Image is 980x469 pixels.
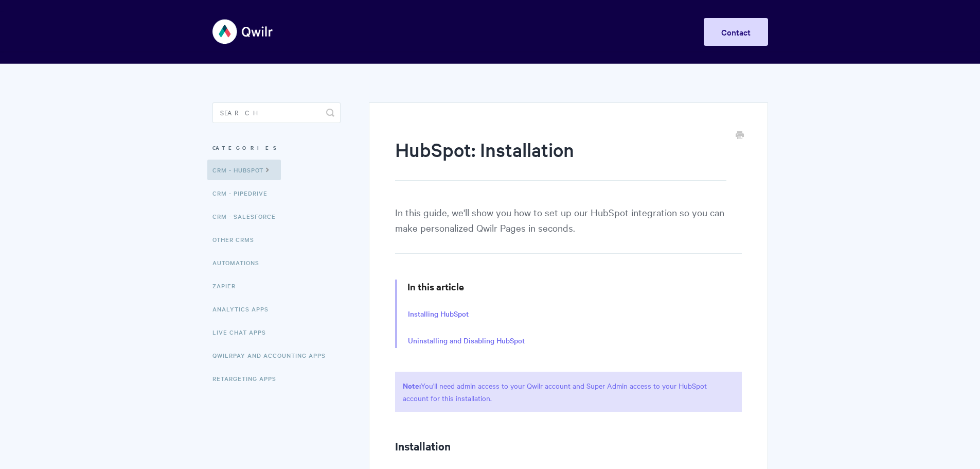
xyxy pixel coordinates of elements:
[212,252,267,273] a: Automations
[704,18,768,46] a: Contact
[212,183,275,203] a: CRM - Pipedrive
[736,130,744,142] a: Print this Article
[395,136,726,181] h1: HubSpot: Installation
[408,335,525,346] a: Uninstalling and Disabling HubSpot
[212,138,341,157] h3: Categories
[212,12,274,51] img: Qwilr Help Center
[403,380,421,391] strong: Note:
[212,229,262,250] a: Other CRMs
[395,372,741,412] p: You'll need admin access to your Qwilr account and Super Admin access to your HubSpot account for...
[408,308,469,320] a: Installing HubSpot
[212,102,341,123] input: Search
[407,280,741,294] h3: In this article
[212,275,243,296] a: Zapier
[395,438,741,454] h2: Installation
[395,204,741,254] p: In this guide, we'll show you how to set up our HubSpot integration so you can make personalized ...
[212,322,274,342] a: Live Chat Apps
[212,345,333,366] a: QwilrPay and Accounting Apps
[212,206,283,227] a: CRM - Salesforce
[212,299,276,319] a: Analytics Apps
[207,160,281,180] a: CRM - HubSpot
[212,368,284,389] a: Retargeting Apps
